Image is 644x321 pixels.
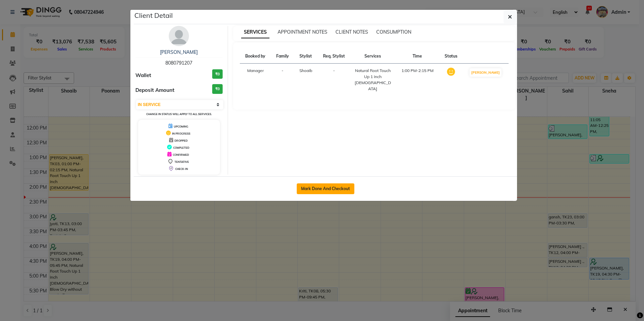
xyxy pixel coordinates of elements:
th: Time [395,49,440,64]
img: avatar [169,26,189,46]
span: CLIENT NOTES [335,29,368,35]
span: COMPLETED [173,146,189,149]
button: [PERSON_NAME] [470,68,502,77]
th: Booked by [240,49,271,64]
th: Services [350,49,395,64]
span: TENTATIVE [174,160,189,164]
td: 1:00 PM-2:15 PM [395,64,440,96]
span: UPCOMING [174,125,188,128]
span: DROPPED [174,139,188,142]
td: Manager [240,64,271,96]
span: APPOINTMENT NOTES [278,29,327,35]
th: Family [271,49,294,64]
span: Wallet [135,72,151,79]
span: CHECK-IN [175,167,188,171]
th: Req. Stylist [317,49,351,64]
th: Status [440,49,463,64]
h3: ₹0 [212,69,223,79]
div: Natural Root Touch Up 1 inch [DEMOGRAPHIC_DATA] [354,68,391,92]
th: Stylist [294,49,317,64]
span: CONFIRMED [173,153,189,156]
span: Deposit Amount [135,86,174,94]
button: Mark Done And Checkout [297,183,354,194]
span: Shoaib [299,68,312,73]
td: - [271,64,294,96]
small: Change in status will apply to all services. [146,112,212,116]
td: - [317,64,351,96]
span: CONSUMPTION [376,29,411,35]
span: SERVICES [241,26,269,38]
span: IN PROGRESS [172,132,190,135]
h5: Client Detail [134,10,173,21]
a: [PERSON_NAME] [160,49,198,55]
span: 8080791207 [165,60,192,66]
h3: ₹0 [212,84,223,94]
